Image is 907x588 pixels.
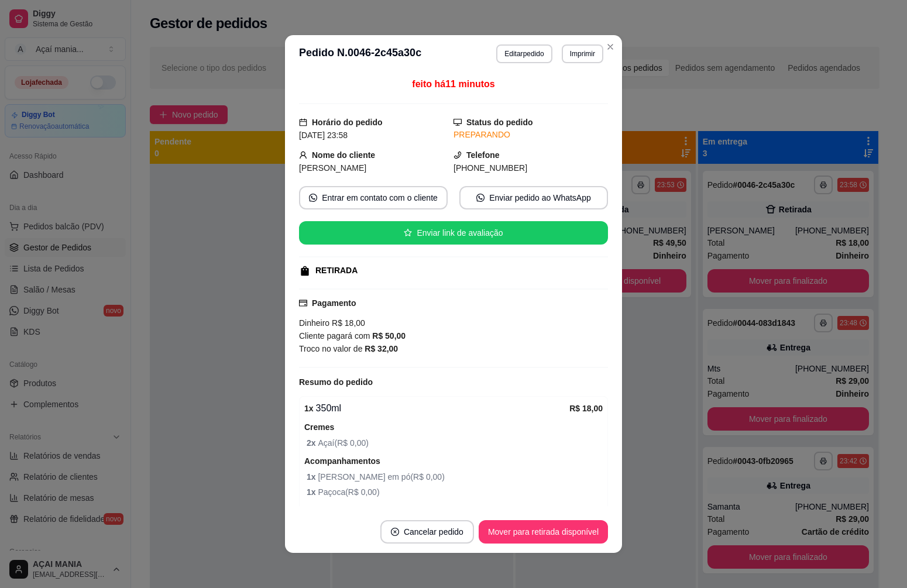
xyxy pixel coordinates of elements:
strong: Cremes [304,422,334,432]
strong: Telefone [466,150,500,160]
button: Mover para retirada disponível [479,520,608,544]
span: [DATE] 23:58 [299,130,348,140]
span: feito há 11 minutos [412,79,494,89]
div: 350ml [304,401,569,415]
span: desktop [454,118,462,126]
strong: R$ 50,00 [372,331,406,341]
span: Cliente pagará com [299,331,372,341]
strong: Acompanhamentos [304,456,380,466]
button: close-circleCancelar pedido [380,520,474,544]
button: Close [601,37,620,56]
span: R$ 18,00 [329,318,365,328]
div: PREPARANDO [454,129,608,141]
h3: Pedido N. 0046-2c45a30c [299,44,421,63]
span: whats-app [309,194,317,202]
strong: Resumo do pedido [299,377,373,387]
div: RETIRADA [315,264,358,277]
span: Paçoca ( R$ 0,00 ) [307,486,603,498]
span: user [299,151,307,159]
strong: R$ 32,00 [365,344,398,353]
strong: Coberturas [304,506,348,515]
span: star [404,229,412,237]
strong: Horário do pedido [312,118,383,127]
strong: R$ 18,00 [569,404,603,413]
strong: Pagamento [312,298,356,308]
button: whats-appEntrar em contato com o cliente [299,186,448,209]
span: [PERSON_NAME] em pó ( R$ 0,00 ) [307,470,603,483]
span: [PHONE_NUMBER] [454,163,527,173]
span: phone [454,151,462,159]
strong: Status do pedido [466,118,533,127]
span: Dinheiro [299,318,329,328]
button: Imprimir [562,44,603,63]
span: whats-app [476,194,485,202]
strong: 1 x [307,487,318,497]
span: [PERSON_NAME] [299,163,366,173]
button: whats-appEnviar pedido ao WhatsApp [459,186,608,209]
strong: 1 x [307,472,318,482]
span: Açaí ( R$ 0,00 ) [307,436,603,449]
span: Troco no valor de [299,344,365,353]
strong: 1 x [304,404,314,413]
strong: 2 x [307,438,318,448]
strong: Nome do cliente [312,150,375,160]
button: Editarpedido [496,44,552,63]
span: calendar [299,118,307,126]
span: credit-card [299,299,307,307]
button: starEnviar link de avaliação [299,221,608,245]
span: close-circle [391,528,399,536]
